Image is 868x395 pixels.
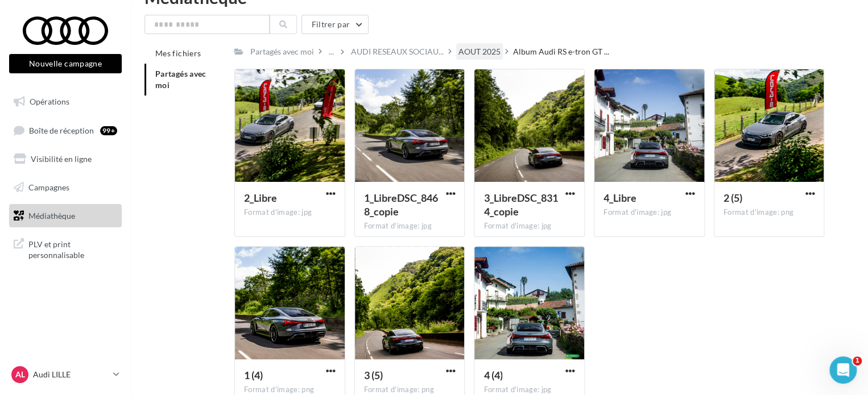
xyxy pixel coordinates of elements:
[301,15,369,34] button: Filtrer par
[364,221,456,231] div: Format d'image: jpg
[244,385,336,395] div: Format d'image: png
[483,192,557,218] span: 3_LibreDSC_8314_copie
[351,46,444,57] span: AUDI RESEAUX SOCIAU...
[250,46,314,57] div: Partagés avec moi
[7,176,124,199] a: Campagnes
[326,44,336,60] div: ...
[9,364,122,385] a: AL Audi LILLE
[483,385,575,395] div: Format d'image: jpg
[829,356,857,384] iframe: Intercom live chat
[7,232,124,265] a: PLV et print personnalisable
[7,118,124,143] a: Boîte de réception99+
[7,90,124,114] a: Opérations
[458,46,501,57] div: AOUT 2025
[28,182,69,192] span: Campagnes
[364,369,383,381] span: 3 (5)
[853,356,862,365] span: 1
[244,369,263,381] span: 1 (4)
[7,204,124,228] a: Médiathèque
[724,192,742,204] span: 2 (5)
[724,207,815,218] div: Format d'image: png
[513,46,609,57] span: Album Audi RS e-tron GT ...
[28,210,75,220] span: Médiathèque
[155,48,201,58] span: Mes fichiers
[33,369,109,380] p: Audi LILLE
[244,192,277,204] span: 2_Libre
[7,147,124,171] a: Visibilité en ligne
[9,54,122,73] button: Nouvelle campagne
[29,125,94,135] span: Boîte de réception
[483,221,575,231] div: Format d'image: jpg
[28,236,117,261] span: PLV et print personnalisable
[364,385,456,395] div: Format d'image: png
[364,192,438,218] span: 1_LibreDSC_8468_copie
[100,126,117,135] div: 99+
[604,192,636,204] span: 4_Libre
[31,154,92,164] span: Visibilité en ligne
[30,97,69,106] span: Opérations
[604,207,695,218] div: Format d'image: jpg
[244,207,336,218] div: Format d'image: jpg
[155,69,206,90] span: Partagés avec moi
[15,369,25,380] span: AL
[483,369,502,381] span: 4 (4)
